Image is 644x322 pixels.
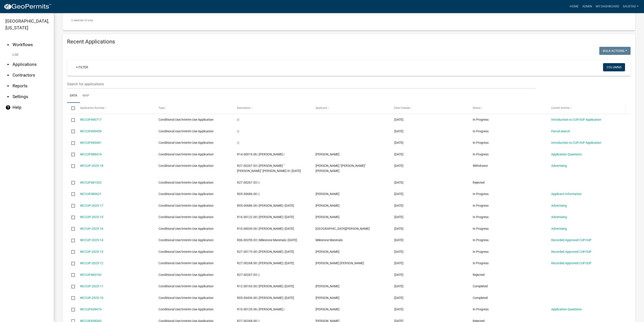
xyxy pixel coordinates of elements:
[67,89,80,103] a: Data
[316,204,339,207] span: Amanda R Caturia
[316,250,339,253] span: Brandon
[394,238,403,242] span: 08/20/2025
[80,89,92,103] a: Map
[551,250,591,253] a: Recorded Approved CUP/IUP
[390,103,468,114] datatable-header-cell: Date Created
[159,227,214,230] span: Conditional Use/Interim Use Application
[394,261,403,265] span: 08/06/2025
[551,118,601,121] a: Introduction to CUP/IUP Application
[5,105,11,110] i: help
[473,106,481,109] span: Status
[473,307,489,311] span: In Progress
[5,73,11,78] i: arrow_drop_down
[237,250,294,253] span: R27.00173.00 | Brandon Van Asten | 08/12/2025
[159,273,214,277] span: Conditional Use/Interim Use Application
[237,273,260,277] span: R27.00267.03 | |
[394,215,403,219] span: 09/15/2025
[551,141,601,144] a: Introduction to CUP/IUP Application
[159,181,214,184] span: Conditional Use/Interim Use Application
[80,106,104,109] span: Application Number
[468,103,547,114] datatable-header-cell: Status
[159,118,214,121] span: Conditional Use/Interim Use Application
[67,79,536,89] input: Search for applications
[159,250,214,253] span: Conditional Use/Interim Use Application
[159,296,214,300] span: Conditional Use/Interim Use Application
[394,181,403,184] span: 09/19/2025
[80,296,103,300] a: WCCUP-2025-10
[551,164,567,167] a: Advertising
[473,261,489,265] span: In Progress
[551,227,567,230] a: Advertising
[80,129,102,133] a: WCCUP490459
[80,152,102,156] a: WCCUP488474
[568,2,580,11] a: Home
[394,227,403,230] span: 09/04/2025
[159,164,214,167] span: Conditional Use/Interim Use Application
[473,204,489,207] span: In Progress
[80,215,103,219] a: WCCUP-2025-15
[237,307,284,311] span: R10.00120.06 | WILLIAM HICKS |
[237,261,294,265] span: R27.00268.00 | Hunter Kapple | 08/07/2025
[5,42,11,47] i: arrow_drop_up
[316,296,339,300] span: Troy Baker
[473,273,485,277] span: Rejected
[551,204,567,207] a: Advertising
[603,63,625,71] button: Columns
[473,152,489,156] span: In Progress
[394,273,403,277] span: 08/06/2025
[5,83,11,89] i: arrow_drop_down
[80,261,103,265] a: WCCUP-2025-12
[580,2,594,11] a: Admin
[159,204,214,207] span: Conditional Use/Interim Use Application
[154,103,233,114] datatable-header-cell: Type
[394,129,403,133] span: 10/09/2025
[80,204,103,207] a: WCCUP-2025-17
[551,152,582,156] a: Application Questions
[316,284,339,288] span: Daniel Wagner
[237,238,297,242] span: R06.00259.03 | Milestone Materials | 08/20/2025
[473,181,485,184] span: Rejected
[80,250,103,253] a: WCCUP-2025-13
[473,118,489,121] span: In Progress
[551,129,570,133] a: Parcel search
[237,164,301,173] span: R27.00267.03 | John "Lee" Schweisberger III | 09/22/2025
[394,164,403,167] span: 09/21/2025
[72,63,92,71] a: + Filter
[394,204,403,207] span: 09/15/2025
[473,192,489,196] span: In Progress
[316,106,327,109] span: Applicant
[551,307,582,311] a: Application Questions
[80,273,102,277] a: WCCUP460192
[159,284,214,288] span: Conditional Use/Interim Use Application
[80,118,102,121] a: WCCUP490717
[473,284,488,288] span: Completed
[551,215,567,219] a: Advertising
[159,129,214,133] span: Conditional Use/Interim Use Application
[67,103,76,114] datatable-header-cell: Select
[80,181,102,184] a: WCCUP481332
[473,250,489,253] span: In Progress
[316,307,339,311] span: WILLIAM HICKS JR
[473,164,488,167] span: Withdrawn
[80,227,103,230] a: WCCUP-2025-16
[394,296,403,300] span: 06/27/2025
[80,141,102,144] a: WCCUP490441
[159,261,214,265] span: Conditional Use/Interim Use Application
[237,215,294,219] span: R16.00122.00 | Roger Dykes | 09/15/2025
[473,238,489,242] span: In Progress
[80,307,102,311] a: WCCUP439474
[473,296,488,300] span: Completed
[621,2,640,11] a: saustad
[316,164,366,173] span: John "Lee" Schweisberger III
[237,118,239,121] span: | |
[316,215,339,219] span: Roger Dykes
[394,250,403,253] span: 08/10/2025
[237,181,260,184] span: R27.00267.03 | |
[159,307,214,311] span: Conditional Use/Interim Use Application
[159,215,214,219] span: Conditional Use/Interim Use Application
[67,39,631,45] h4: Recent Applications
[237,141,239,144] span: | |
[316,152,339,156] span: Braeden DuMond
[594,2,621,11] a: My Dashboard
[551,261,591,265] a: Recorded Approved CUP/IUP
